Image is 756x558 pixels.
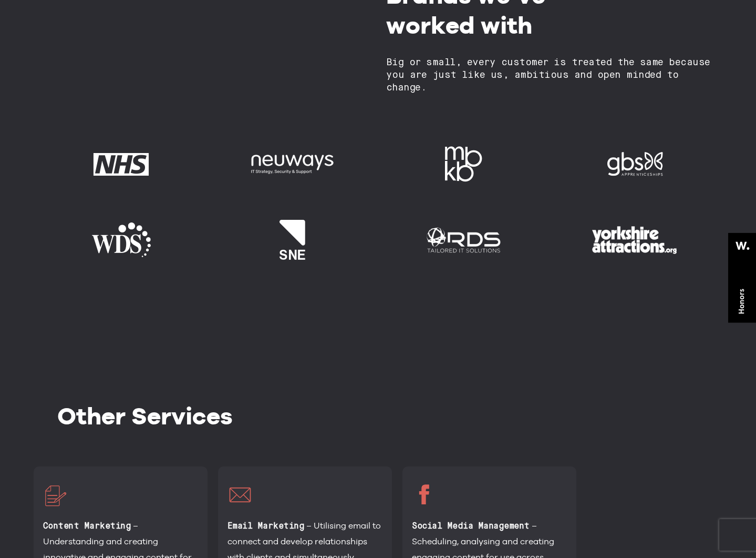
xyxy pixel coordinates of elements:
img: Social Media Management Icon [412,482,437,508]
img: SNE [235,211,350,268]
img: RDS Global [406,211,521,268]
img: MBKB [406,136,521,193]
img: NHS [64,136,179,193]
img: Neuways [235,136,350,193]
img: Yorkshire Attractions [577,211,692,268]
strong: Content Marketing [43,522,131,531]
img: WDS [64,211,179,268]
strong: Social Media Management [412,522,530,531]
h3: Big or small, every customer is treated the same because you are just like us, ambitious and open... [386,56,712,94]
img: Content Marketing Icon [43,482,68,508]
strong: Email Marketing [227,522,305,531]
img: GBS Apprenticeships [577,136,692,193]
img: Email Marketing Icon [227,482,253,508]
